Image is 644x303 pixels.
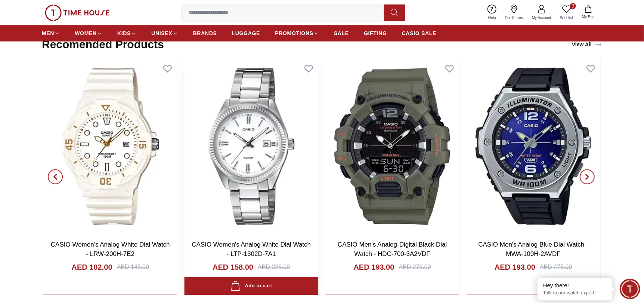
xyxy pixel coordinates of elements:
a: 0Wishlist [556,3,578,22]
img: CASIO Women's Analog White Dial Watch - LTP-1302D-7A1 [184,59,318,234]
a: PROMOTIONS [275,27,319,40]
div: Hey there! [543,282,607,289]
a: CASIO Women's Analog White Dial Watch - LTP-1302D-7A1 [192,241,311,258]
a: UNISEX [151,27,178,40]
span: My Bag [579,14,598,20]
span: CASIO SALE [402,30,437,37]
div: AED 225.00 [258,263,290,272]
span: WOMEN [75,30,97,37]
span: SALE [334,30,349,37]
a: CASIO SALE [402,27,437,40]
span: MEN [42,30,54,37]
span: Wishlist [557,15,576,21]
span: GIFTING [364,30,387,37]
div: AED 275.00 [540,263,572,272]
div: AED 145.00 [117,263,149,272]
a: BRANDS [193,27,217,40]
div: Chat Widget [620,279,640,299]
button: Add to cart [184,277,318,295]
a: WOMEN [75,27,102,40]
span: BRANDS [193,30,217,37]
a: LUGGAGE [232,27,260,40]
a: Help [484,3,501,22]
span: My Account [529,15,554,21]
a: Our Stores [501,3,527,22]
p: Talk to our watch expert! [543,290,607,296]
span: Our Stores [502,15,526,21]
a: GIFTING [364,27,387,40]
span: 0 [570,3,576,9]
span: UNISEX [151,30,172,37]
a: View All [570,39,604,50]
h4: AED 158.00 [213,262,253,272]
a: CASIO Women's Analog White Dial Watch - LRW-200H-7E2 [51,241,170,258]
h4: AED 102.00 [72,262,112,272]
button: My Bag [578,4,599,21]
span: Help [485,15,499,21]
h2: Recomended Products [42,38,164,51]
div: AED 275.00 [399,263,431,272]
a: CASIO Men's Analog Blue Dial Watch - MWA-100H-2AVDF [478,241,588,258]
h4: AED 193.00 [354,262,394,272]
img: CASIO Men's Analog Blue Dial Watch - MWA-100H-2AVDF [466,59,600,234]
img: CASIO Men's Analog-Digital Black Dial Watch - HDC-700-3A2VDF [325,59,459,234]
a: MEN [42,27,60,40]
a: KIDS [117,27,136,40]
span: PROMOTIONS [275,30,313,37]
img: CASIO Women's Analog White Dial Watch - LRW-200H-7E2 [43,59,177,234]
a: SALE [334,27,349,40]
img: ... [45,4,110,21]
span: LUGGAGE [232,30,260,37]
a: CASIO Men's Analog-Digital Black Dial Watch - HDC-700-3A2VDF [338,241,447,258]
h4: AED 193.00 [495,262,535,272]
span: KIDS [117,30,131,37]
div: Add to cart [230,281,272,291]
